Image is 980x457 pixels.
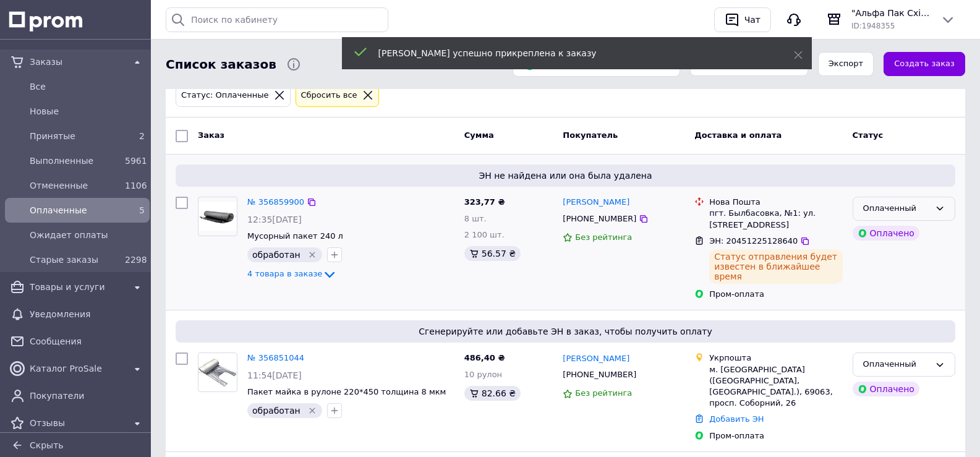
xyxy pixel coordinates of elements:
span: Уведомления [30,308,145,320]
span: Без рейтинга [575,388,632,398]
span: 12:35[DATE] [247,215,302,224]
a: Фото товару [198,197,237,236]
span: Ожидает оплаты [30,229,145,241]
button: Чат [714,7,771,32]
span: 323,77 ₴ [464,197,505,207]
a: № 356859900 [247,197,304,207]
span: Покупатель [563,130,618,140]
div: Статус: Оплаченные [179,89,271,102]
span: Заказ [198,130,224,140]
div: Статус отправления будет известен в ближайшее время [709,249,842,284]
span: 10 рулон [464,370,502,379]
div: Укрпошта [709,352,842,364]
span: Статус [853,130,884,140]
a: Создать заказ [884,52,965,76]
input: Поиск по кабинету [166,7,388,32]
div: пгт. Былбасовка, №1: ул. [STREET_ADDRESS] [709,208,842,230]
span: 2298 [125,255,147,265]
span: Заказы [30,56,125,68]
a: [PERSON_NAME] [563,353,629,365]
div: Чат [742,11,763,29]
span: Товары и услуги [30,281,125,293]
span: 486,40 ₴ [464,353,505,362]
a: Пакет майка в рулоне 220*450 толщина 8 мкм [247,387,446,396]
span: 4 товара в заказе [247,269,322,278]
a: [PERSON_NAME] [563,197,629,208]
div: Сбросить все [299,89,360,102]
span: Оплаченные [30,204,120,216]
span: ЭН не найдена или она была удалена [181,169,950,182]
span: ЭН: 20451225128640 [709,236,798,246]
div: Оплаченный [863,358,930,371]
span: Отзывы [30,417,125,429]
a: Мусорный пакет 240 л [247,231,343,241]
span: Новые [30,105,145,117]
span: Без рейтинга [575,233,632,242]
span: Сумма [464,130,494,140]
div: Оплаченный [863,202,930,215]
span: ID: 1948355 [851,22,895,30]
div: [PERSON_NAME] успешно прикреплена к заказу [378,47,763,59]
span: 2 100 шт. [464,230,505,239]
span: Покупатели [30,390,145,402]
span: 1106 [125,181,147,190]
span: Старые заказы [30,254,120,266]
span: Принятые [30,130,120,142]
span: Каталог ProSale [30,362,125,375]
div: Пром-оплата [709,289,842,300]
svg: Удалить метку [307,406,317,416]
span: "Альфа Пак Cхід" [851,7,931,19]
div: м. [GEOGRAPHIC_DATA] ([GEOGRAPHIC_DATA], [GEOGRAPHIC_DATA].), 69063, просп. Соборний, 26 [709,364,842,409]
span: Все [30,80,145,93]
div: Оплачено [853,226,919,241]
span: Список заказов [166,56,276,74]
span: обработан [252,406,300,416]
span: 8 шт. [464,214,487,223]
div: 56.57 ₴ [464,246,521,261]
span: Отмененные [30,179,120,192]
span: обработан [252,250,300,260]
span: Выполненные [30,155,120,167]
span: 11:54[DATE] [247,370,302,380]
a: Фото товару [198,352,237,392]
div: [PHONE_NUMBER] [560,367,639,383]
button: Экспорт [818,52,874,76]
img: Фото товару [198,202,237,231]
span: 2 [139,131,145,141]
span: 5 [139,205,145,215]
img: Фото товару [198,357,237,388]
div: Нова Пошта [709,197,842,208]
div: [PHONE_NUMBER] [560,211,639,227]
a: № 356851044 [247,353,304,362]
div: Оплачено [853,382,919,396]
span: Сгенерируйте или добавьте ЭН в заказ, чтобы получить оплату [181,325,950,338]
div: 82.66 ₴ [464,386,521,401]
span: Доставка и оплата [694,130,782,140]
svg: Удалить метку [307,250,317,260]
span: 5961 [125,156,147,166]
span: Скрыть [30,440,64,450]
a: 4 товара в заказе [247,269,337,278]
div: Пром-оплата [709,430,842,442]
a: Добавить ЭН [709,414,764,424]
span: Сообщения [30,335,145,348]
